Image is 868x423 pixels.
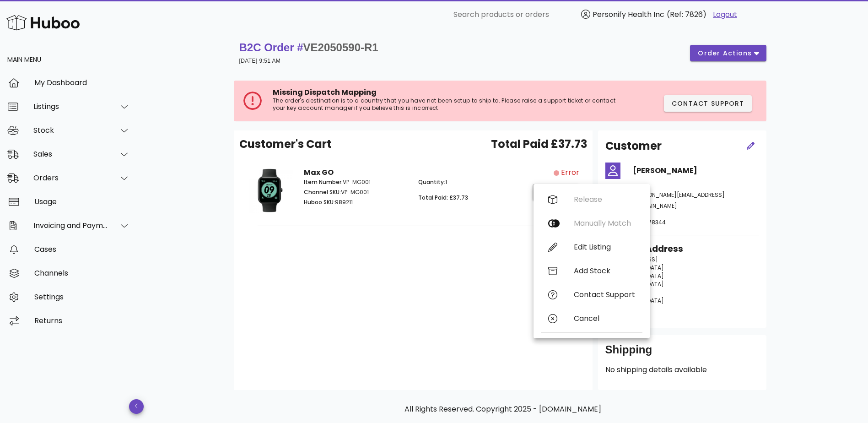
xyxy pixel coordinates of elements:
a: Logout [713,9,737,20]
div: Stock [33,126,108,135]
p: No shipping details available [605,364,759,375]
button: Contact Support [664,95,752,112]
span: Total Paid £37.73 [491,136,587,152]
div: Shipping [605,342,759,364]
span: Total Paid: £37.73 [418,194,468,201]
button: action [533,184,580,201]
h2: Customer [605,138,662,154]
div: Sales [33,150,108,158]
div: Invoicing and Payments [33,221,108,230]
div: Channels [34,269,130,277]
div: Settings [34,293,130,301]
p: The order's destination is to a country that you have not been setup to ship to. Please raise a s... [273,97,619,112]
div: Add Stock [574,266,635,275]
span: VE2050590-R1 [303,41,378,54]
span: Quantity: [418,178,445,186]
h4: [PERSON_NAME] [633,165,759,176]
img: Huboo Logo [6,13,80,33]
div: Usage [34,197,130,206]
span: Item Number: [304,178,343,186]
strong: Max GO [304,167,334,178]
p: 1 [418,178,522,186]
p: 989211 [304,198,408,206]
span: Personify Health Inc [593,9,664,20]
div: My Dashboard [34,78,130,87]
small: [DATE] 9:51 AM [239,58,281,64]
h3: Shipping Address [605,243,759,255]
div: Error [561,167,579,178]
div: Cases [34,245,130,254]
span: [PERSON_NAME][EMAIL_ADDRESS][DOMAIN_NAME] [633,191,725,210]
span: Customer's Cart [239,136,331,152]
span: Channel SKU: [304,188,341,196]
p: VP-MG001 [304,178,408,186]
div: Returns [34,316,130,325]
p: VP-MG001 [304,188,408,196]
div: Edit Listing [574,243,635,251]
span: order actions [697,49,752,58]
button: order actions [690,45,766,61]
div: Listings [33,102,108,111]
span: (Ref: 7826) [667,9,706,20]
span: Contact Support [671,99,744,108]
span: Missing Dispatch Mapping [273,87,377,98]
img: Product Image [247,167,293,213]
div: Contact Support [574,290,635,299]
p: All Rights Reserved. Copyright 2025 - [DOMAIN_NAME] [241,404,765,415]
div: Cancel [574,314,635,323]
strong: B2C Order # [239,41,378,54]
span: Huboo SKU: [304,198,335,206]
div: Orders [33,174,108,182]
